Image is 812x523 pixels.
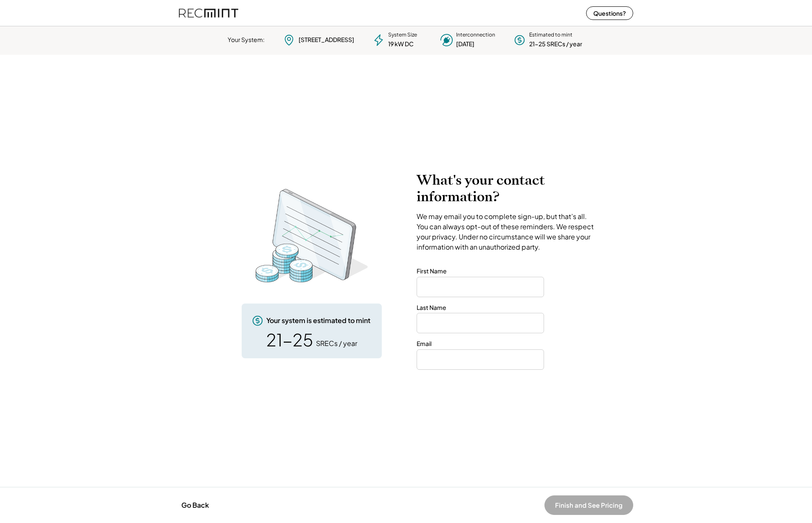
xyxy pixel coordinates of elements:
[586,6,633,20] button: Questions?
[417,304,446,312] div: Last Name
[456,31,495,39] div: Interconnection
[299,36,354,44] div: [STREET_ADDRESS]
[266,331,313,348] div: 21-25
[529,40,582,48] div: 21-25 SRECs / year
[417,211,597,252] div: We may email you to complete sign-up, but that’s all. You can always opt-out of these reminders. ...
[388,31,417,39] div: System Size
[316,339,357,348] div: SRECs / year
[388,40,414,48] div: 19 kW DC
[244,185,380,287] img: RecMintArtboard%203%20copy%204.png
[417,267,447,276] div: First Name
[417,172,597,205] h2: What's your contact information?
[228,36,265,44] div: Your System:
[544,495,633,515] button: Finish and See Pricing
[179,496,211,515] button: Go Back
[417,340,431,348] div: Email
[529,31,572,39] div: Estimated to mint
[456,40,474,48] div: [DATE]
[266,316,370,325] div: Your system is estimated to mint
[179,2,238,24] img: recmint-logotype%403x%20%281%29.jpeg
